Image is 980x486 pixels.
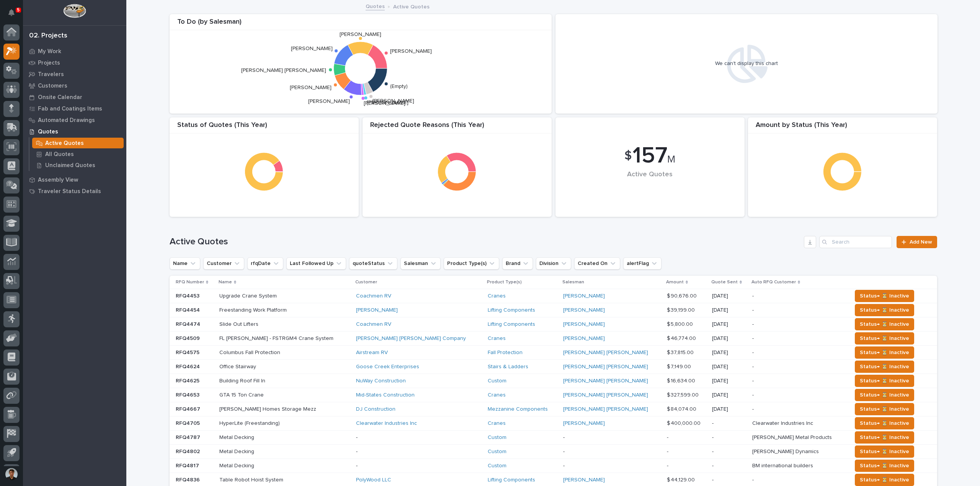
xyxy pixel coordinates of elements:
div: Status of Quotes (This Year) [170,121,359,134]
a: DJ Construction [356,406,395,413]
button: Name [170,257,200,270]
button: quoteStatus [349,257,397,270]
p: - [752,405,755,413]
a: [PERSON_NAME] [563,420,605,427]
p: - [356,463,482,469]
button: Salesman [400,257,441,270]
p: Customers [38,83,67,89]
p: Freestanding Work Platform [219,306,288,314]
a: My Work [23,46,126,57]
a: Custom [488,434,506,441]
tr: RFQ4454RFQ4454 Freestanding Work PlatformFreestanding Work Platform [PERSON_NAME] Lifting Compone... [170,303,937,317]
tr: RFQ4653RFQ4653 GTA 15 Ton CraneGTA 15 Ton Crane Mid-States Construction Cranes [PERSON_NAME] [PER... [170,388,937,402]
p: - [712,477,746,483]
a: Projects [23,57,126,68]
p: Salesman [562,278,584,286]
p: Assembly View [38,177,78,184]
p: Travelers [38,71,64,78]
p: - [752,348,755,356]
span: Status→ ⏳ Inactive [860,306,909,315]
a: Lifting Components [488,307,535,314]
p: BM international builders [752,461,815,469]
a: Quotes [23,126,126,137]
text: [PERSON_NAME] [340,32,381,37]
button: Product Type(s) [444,257,499,270]
p: $ 400,000.00 [667,419,702,427]
a: All Quotes [29,149,126,159]
p: - [712,434,746,441]
p: 5 [17,7,20,13]
div: Amount by Status (This Year) [748,121,937,134]
a: Add New [897,236,937,248]
a: [PERSON_NAME] [PERSON_NAME] Company [356,335,466,342]
span: Status→ ⏳ Inactive [860,447,909,456]
button: users-avatar [3,466,20,482]
a: Custom [488,449,506,455]
a: Lifting Components [488,477,535,483]
span: Status→ ⏳ Inactive [860,348,909,357]
p: Active Quotes [393,2,430,10]
span: Status→ ⏳ Inactive [860,405,909,414]
a: [PERSON_NAME] [PERSON_NAME] [563,392,648,398]
button: Status→ ⏳ Inactive [855,403,914,415]
p: RFQ4787 [176,433,202,441]
p: My Work [38,48,61,55]
p: Slide Out Lifters [219,320,260,328]
a: [PERSON_NAME] [563,477,605,483]
text: [PERSON_NAME] [PERSON_NAME] [241,68,326,73]
a: Cranes [488,420,506,427]
p: - [563,463,661,469]
p: - [752,475,755,483]
tr: RFQ4817RFQ4817 Metal DeckingMetal Decking -Custom --- -BM international buildersBM international ... [170,459,937,473]
text: [PERSON_NAME] [290,85,332,91]
tr: RFQ4667RFQ4667 [PERSON_NAME] Homes Storage Mezz[PERSON_NAME] Homes Storage Mezz DJ Construction M... [170,402,937,416]
a: [PERSON_NAME] [563,293,605,299]
p: Automated Drawings [38,117,95,124]
p: RFQ4667 [176,405,202,413]
div: Search [819,236,892,248]
a: Active Quotes [29,138,126,148]
span: Status→ ⏳ Inactive [860,291,909,301]
a: Mid-States Construction [356,392,415,398]
a: Assembly View [23,174,126,185]
p: Onsite Calendar [38,94,82,101]
tr: RFQ4787RFQ4787 Metal DeckingMetal Decking -Custom --- -[PERSON_NAME] Metal Products[PERSON_NAME] ... [170,431,937,445]
button: Status→ ⏳ Inactive [855,417,914,429]
button: Customer [203,257,244,270]
a: Cranes [488,392,506,398]
a: [PERSON_NAME] [356,307,398,314]
p: [PERSON_NAME] Homes Storage Mezz [219,405,318,413]
tr: RFQ4705RFQ4705 HyperLite (Freestanding)HyperLite (Freestanding) Clearwater Industries Inc Cranes ... [170,416,937,431]
a: Lifting Components [488,321,535,328]
p: RFQ4474 [176,320,202,328]
button: Status→ ⏳ Inactive [855,445,914,458]
p: GTA 15 Ton Crane [219,390,265,398]
p: - [752,306,755,314]
span: M [667,154,675,164]
tr: RFQ4624RFQ4624 Office StairwayOffice Stairway Goose Creek Enterprises Stairs & Ladders [PERSON_NA... [170,360,937,374]
a: Cranes [488,293,506,299]
button: Status→ ⏳ Inactive [855,318,914,330]
button: alertFlag [623,257,661,270]
a: [PERSON_NAME] [PERSON_NAME] [563,406,648,413]
a: Coachmen RV [356,293,391,299]
text: (Empty) [390,84,408,89]
text: [PERSON_NAME] [364,101,405,106]
p: Office Stairway [219,362,258,370]
p: Fab and Coatings Items [38,106,102,112]
button: Status→ ⏳ Inactive [855,460,914,472]
span: $ [624,149,632,163]
tr: RFQ4474RFQ4474 Slide Out LiftersSlide Out Lifters Coachmen RV Lifting Components [PERSON_NAME] $ ... [170,317,937,332]
p: FL [PERSON_NAME] - FSTRGM4 Crane System [219,334,335,342]
p: Building Roof Fill In [219,376,267,384]
a: Custom [488,378,506,384]
button: Status→ ⏳ Inactive [855,361,914,373]
p: Amount [666,278,684,286]
p: - [752,320,755,328]
tr: RFQ4575RFQ4575 Columbus Fall ProtectionColumbus Fall Protection Airstream RV Fall Protection [PER... [170,346,937,360]
p: Traveler Status Details [38,188,101,195]
p: Clearwater Industries Inc [752,419,815,427]
a: [PERSON_NAME] [PERSON_NAME] [563,378,648,384]
p: [DATE] [712,406,746,413]
p: - [563,449,661,455]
